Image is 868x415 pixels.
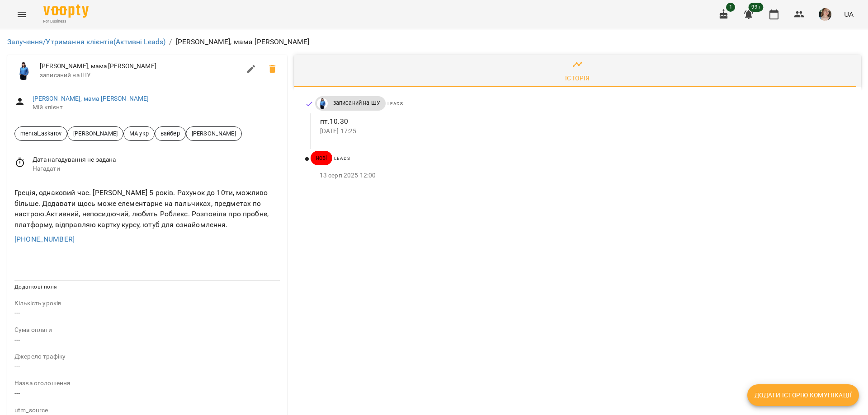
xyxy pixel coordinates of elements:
[14,62,33,80] img: Дащенко Аня
[33,95,149,102] a: [PERSON_NAME], мама [PERSON_NAME]
[747,384,859,406] button: Додати історію комунікації
[320,116,846,127] p: пт.10.30
[819,8,831,21] img: 6afb9eb6cc617cb6866001ac461bd93f.JPG
[186,129,241,138] span: [PERSON_NAME]
[13,186,282,232] div: Греція, однаковий час. [PERSON_NAME] 5 років. Рахунок до 10ти, можливо більше. Додавати щось може...
[43,5,89,18] img: Voopty Logo
[14,335,280,345] p: ---
[14,361,280,372] p: ---
[14,308,280,318] p: ---
[844,9,854,19] span: UA
[14,352,280,361] p: field-description
[33,155,280,164] span: Дата нагадування не задана
[755,390,852,401] span: Додати історію комунікації
[33,103,280,112] span: Мій клієнт
[7,37,165,46] a: Залучення/Утримання клієнтів(Активні Leads)
[14,388,280,399] p: ---
[840,6,857,23] button: UA
[40,71,241,80] span: записаний на ШУ
[387,101,403,106] span: Leads
[33,164,280,173] span: Нагадати
[328,99,386,107] span: записаний на ШУ
[169,37,172,47] li: /
[334,156,350,161] span: Leads
[15,129,67,138] span: mental_askarov
[315,98,328,109] a: Дащенко Аня
[14,299,280,308] p: field-description
[68,129,123,138] span: [PERSON_NAME]
[311,154,333,162] span: нові
[749,3,764,12] span: 99+
[14,284,57,290] span: Додаткові поля
[14,406,280,415] p: field-description
[14,379,280,388] p: field-description
[7,37,861,47] nav: breadcrumb
[317,98,328,109] img: Дащенко Аня
[565,73,590,84] div: Історія
[40,62,241,71] span: [PERSON_NAME], мама [PERSON_NAME]
[155,129,185,138] span: вайбер
[14,326,280,335] p: field-description
[726,3,735,12] span: 1
[320,171,846,180] p: 13 серп 2025 12:00
[14,235,75,243] a: [PHONE_NUMBER]
[124,129,154,138] span: МА укр
[176,37,310,47] p: [PERSON_NAME], мама [PERSON_NAME]
[11,4,33,25] button: Menu
[43,19,89,24] span: For Business
[320,127,846,136] p: [DATE] 17:25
